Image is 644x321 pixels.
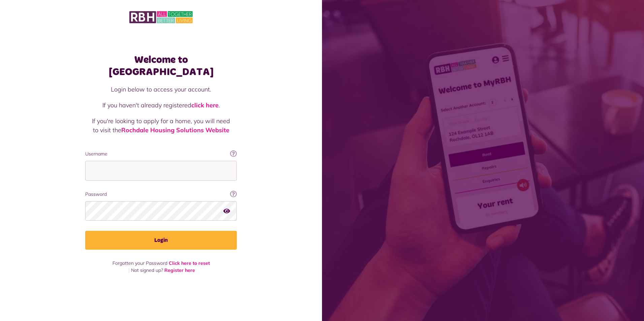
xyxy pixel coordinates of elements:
[92,101,230,110] p: If you haven't already registered .
[112,260,167,266] span: Forgotten your Password
[85,191,237,198] label: Password
[92,85,230,94] p: Login below to access your account.
[191,101,219,109] a: click here
[129,10,193,24] img: MyRBH
[92,116,230,135] p: If you're looking to apply for a home, you will need to visit the
[131,267,163,273] span: Not signed up?
[169,260,210,266] a: Click here to reset
[85,231,237,250] button: Login
[121,126,229,134] a: Rochdale Housing Solutions Website
[85,150,237,157] label: Username
[85,54,237,78] h1: Welcome to [GEOGRAPHIC_DATA]
[164,267,195,273] a: Register here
